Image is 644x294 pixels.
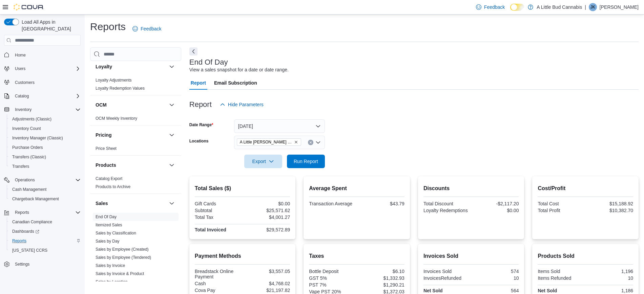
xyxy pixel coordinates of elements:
span: A Little [PERSON_NAME] Rock [240,139,293,145]
button: Inventory Manager (Classic) [7,133,83,143]
strong: Net Sold [538,288,557,293]
span: Load All Apps in [GEOGRAPHIC_DATA] [19,19,81,32]
button: Inventory [1,105,83,114]
span: Adjustments (Classic) [9,115,81,123]
div: InvoicesRefunded [423,275,470,281]
div: $0.00 [473,208,519,213]
a: Sales by Day [96,239,120,244]
button: Sales [96,200,166,207]
button: Sales [168,199,176,207]
div: Total Discount [423,201,470,206]
a: Catalog Export [96,176,122,181]
h3: Products [96,162,116,168]
a: Sales by Invoice & Product [96,271,144,276]
button: Catalog [12,92,32,100]
button: Reports [7,236,83,246]
span: Purchase Orders [12,145,43,150]
div: $1,332.93 [358,275,404,281]
a: Loyalty Adjustments [96,78,132,83]
div: Jake Kearns [589,3,597,11]
div: OCM [90,114,181,125]
button: Users [1,64,83,73]
button: Chargeback Management [7,194,83,204]
span: Email Subscription [214,76,257,90]
button: Pricing [96,132,166,138]
div: Total Cost [538,201,584,206]
span: Settings [15,262,29,267]
button: Loyalty [96,63,166,70]
span: Loyalty Redemption Values [96,86,145,91]
span: Reports [12,208,81,217]
a: Adjustments (Classic) [9,115,54,123]
div: $3,557.05 [244,269,290,274]
span: Customers [12,78,81,87]
span: Inventory Manager (Classic) [9,134,81,142]
div: Invoices Sold [423,269,470,274]
span: Purchase Orders [9,143,81,152]
a: Dashboards [7,227,83,236]
a: Sales by Employee (Created) [96,247,149,252]
h2: Products Sold [538,252,633,260]
span: Feedback [484,4,505,10]
div: Gift Cards [195,201,241,206]
span: Chargeback Management [9,195,81,203]
span: Report [191,76,206,90]
button: Settings [1,259,83,269]
span: Sales by Employee (Tendered) [96,255,151,260]
button: Transfers (Classic) [7,152,83,162]
div: $1,290.21 [358,282,404,288]
span: A Little Bud White Rock [237,138,301,146]
span: Operations [15,177,35,183]
p: [PERSON_NAME] [600,3,639,11]
a: Price Sheet [96,146,117,151]
a: Chargeback Management [9,195,62,203]
span: Hide Parameters [228,101,264,108]
button: OCM [168,101,176,109]
span: Products to Archive [96,184,130,189]
div: $4,001.27 [244,214,290,220]
div: $21,197.82 [244,288,290,293]
h1: Reports [90,20,126,33]
div: PST 7% [309,282,355,288]
span: Export [248,155,278,168]
div: Subtotal [195,208,241,213]
div: Total Profit [538,208,584,213]
h2: Average Spent [309,184,404,193]
button: [DATE] [234,119,325,133]
nav: Complex example [4,47,81,287]
div: 1,186 [587,288,633,293]
span: Operations [12,176,81,184]
h3: Loyalty [96,63,112,70]
div: Transaction Average [309,201,355,206]
span: Loyalty Adjustments [96,77,132,83]
span: Sales by Location [96,279,128,285]
div: Pricing [90,144,181,155]
span: Transfers (Classic) [12,154,46,160]
h3: Report [189,100,212,109]
span: Catalog Export [96,176,122,181]
span: Settings [12,260,81,268]
div: 10 [473,275,519,281]
p: | [585,3,586,11]
a: Inventory Count [9,125,44,133]
button: OCM [96,101,166,108]
span: Canadian Compliance [9,218,81,226]
a: Sales by Location [96,279,128,284]
div: -$2,117.20 [473,201,519,206]
a: Feedback [473,0,507,14]
a: Home [12,51,28,59]
div: Breadstack Online Payment [195,269,241,279]
button: Loyalty [168,63,176,71]
span: End Of Day [96,214,117,220]
div: Loyalty Redemptions [423,208,470,213]
span: Catalog [12,92,81,100]
a: OCM Weekly Inventory [96,116,137,121]
span: Transfers (Classic) [9,153,81,161]
a: Sales by Classification [96,231,136,235]
div: $43.79 [358,201,404,206]
button: Products [96,162,166,168]
span: Sales by Classification [96,230,136,236]
button: Purchase Orders [7,143,83,152]
span: Canadian Compliance [12,219,52,225]
h2: Invoices Sold [423,252,519,260]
